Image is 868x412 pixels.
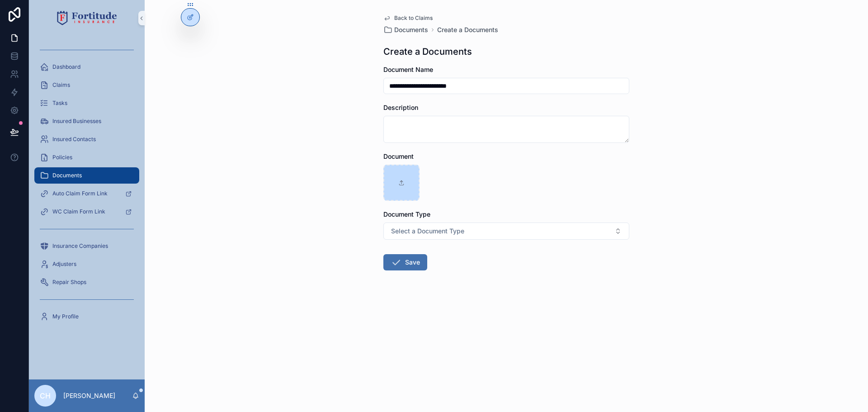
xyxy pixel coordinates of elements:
span: Auto Claim Form Link [52,190,108,197]
img: App logo [57,11,117,25]
span: My Profile [52,313,79,320]
a: My Profile [34,308,139,325]
span: WC Claim Form Link [52,208,105,215]
span: Description [383,104,418,111]
span: Insurance Companies [52,242,108,250]
a: Policies [34,149,139,166]
a: Documents [34,167,139,184]
span: Insured Businesses [52,118,101,125]
a: Dashboard [34,59,139,75]
h1: Create a Documents [383,45,472,58]
a: Back to Claims [383,14,433,22]
span: Dashboard [52,63,80,71]
span: Claims [52,81,70,89]
a: Claims [34,77,139,93]
a: Insured Businesses [34,113,139,129]
span: Repair Shops [52,279,86,286]
a: Tasks [34,95,139,111]
a: Repair Shops [34,274,139,290]
span: Document Name [383,66,433,73]
a: Adjusters [34,256,139,272]
span: Select a Document Type [391,227,464,236]
a: Documents [383,25,428,34]
span: Adjusters [52,260,76,268]
button: Save [383,254,427,270]
span: CH [40,390,51,401]
span: Insured Contacts [52,136,96,143]
span: Tasks [52,99,67,107]
a: Insured Contacts [34,131,139,147]
span: Policies [52,154,72,161]
span: Documents [52,172,82,179]
div: scrollable content [29,36,145,336]
p: [PERSON_NAME] [63,391,115,400]
span: Document Type [383,210,430,218]
a: Create a Documents [437,25,498,34]
button: Select Button [383,223,629,240]
a: Insurance Companies [34,238,139,254]
span: Documents [394,25,428,34]
a: Auto Claim Form Link [34,185,139,202]
span: Back to Claims [394,14,433,22]
span: Document [383,152,414,160]
a: WC Claim Form Link [34,204,139,220]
